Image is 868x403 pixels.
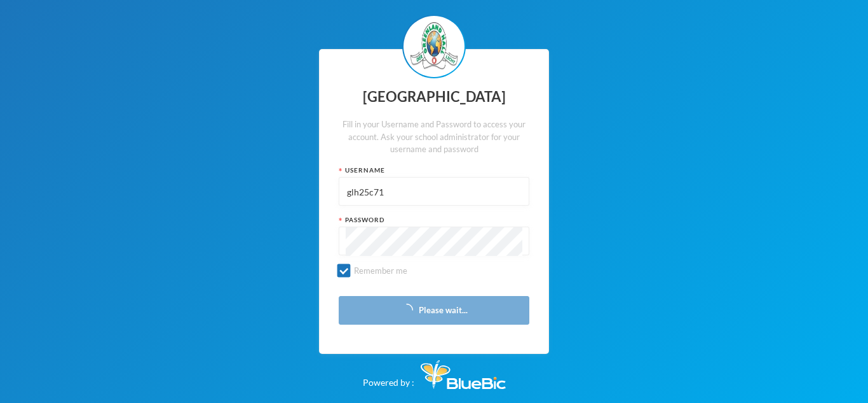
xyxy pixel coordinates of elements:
img: Bluebic [421,360,506,389]
div: Username [339,166,529,175]
span: Remember me [349,265,412,276]
button: Please wait... [339,296,529,325]
div: Password [339,215,529,225]
div: Fill in your Username and Password to access your account. Ask your school administrator for your... [339,118,529,156]
div: Powered by : [363,354,506,389]
div: [GEOGRAPHIC_DATA] [339,85,529,110]
i: icon: loading [400,304,413,316]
